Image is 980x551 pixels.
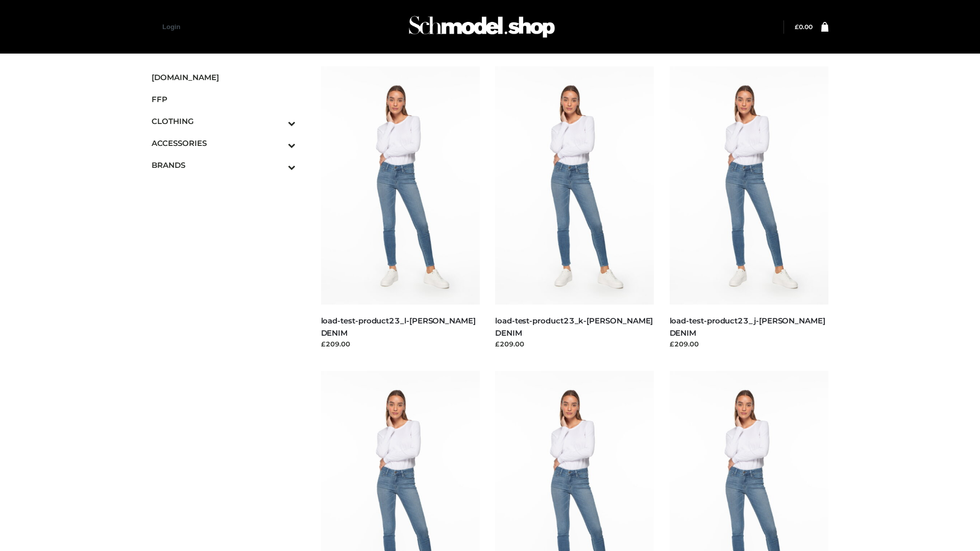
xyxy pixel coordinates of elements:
button: Toggle Submenu [260,154,296,176]
span: FFP [152,93,296,105]
div: £209.00 [670,339,829,349]
a: £0.00 [795,23,813,31]
a: CLOTHINGToggle Submenu [152,110,296,132]
img: Schmodel Admin 964 [405,7,558,47]
span: £ [795,23,799,31]
a: Login [162,23,180,31]
a: load-test-product23_j-[PERSON_NAME] DENIM [670,316,825,337]
div: £209.00 [321,339,480,349]
bdi: 0.00 [795,23,813,31]
button: Toggle Submenu [260,132,296,154]
span: [DOMAIN_NAME] [152,71,296,83]
span: CLOTHING [152,115,296,127]
a: BRANDSToggle Submenu [152,154,296,176]
button: Toggle Submenu [260,110,296,132]
span: ACCESSORIES [152,137,296,149]
a: [DOMAIN_NAME] [152,66,296,88]
a: FFP [152,88,296,110]
a: load-test-product23_k-[PERSON_NAME] DENIM [495,316,653,337]
div: £209.00 [495,339,654,349]
a: ACCESSORIESToggle Submenu [152,132,296,154]
a: load-test-product23_l-[PERSON_NAME] DENIM [321,316,476,337]
span: BRANDS [152,159,296,171]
